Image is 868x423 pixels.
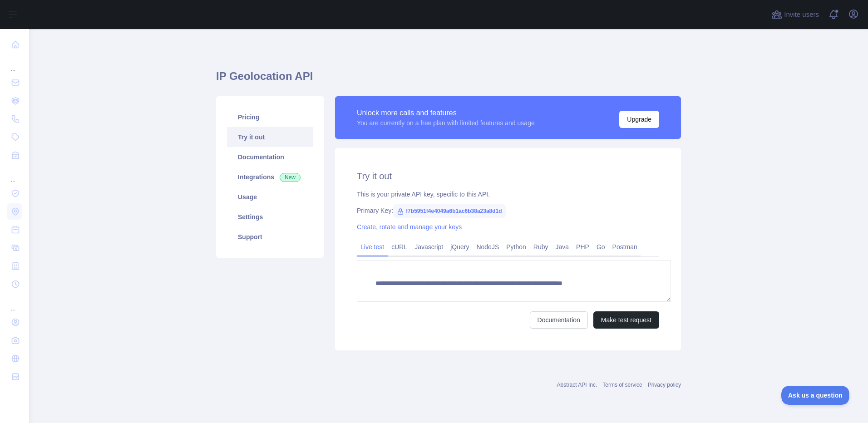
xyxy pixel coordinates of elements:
a: NodeJS [473,240,503,254]
a: Terms of service [602,382,642,388]
a: jQuery [447,240,473,254]
button: Make test request [593,311,659,329]
a: Integrations New [227,167,313,187]
a: cURL [388,240,411,254]
a: Ruby [530,240,552,254]
a: Java [552,240,573,254]
a: Live test [357,240,388,254]
a: Usage [227,187,313,207]
a: Try it out [227,127,313,147]
button: Upgrade [619,111,659,128]
a: Privacy policy [648,382,681,388]
a: Documentation [227,147,313,167]
a: Support [227,227,313,247]
a: Pricing [227,107,313,127]
a: PHP [572,240,593,254]
div: This is your private API key, specific to this API. [357,190,659,199]
a: Python [503,240,530,254]
div: ... [7,54,22,73]
a: Documentation [530,311,588,329]
div: You are currently on a free plan with limited features and usage [357,118,535,128]
div: Unlock more calls and features [357,108,535,118]
button: Invite users [769,7,821,22]
a: Go [593,240,609,254]
a: Abstract API Inc. [557,382,597,388]
div: ... [7,165,22,183]
iframe: Toggle Customer Support [781,386,850,405]
span: New [280,173,301,182]
h1: IP Geolocation API [216,69,681,91]
h2: Try it out [357,170,659,182]
a: Create, rotate and manage your keys [357,223,462,231]
div: ... [7,294,22,312]
span: Invite users [784,10,819,20]
a: Postman [609,240,641,254]
span: f7b5951f4e4049a6b1ac6b38a23a8d1d [393,204,506,218]
a: Javascript [411,240,447,254]
a: Settings [227,207,313,227]
div: Primary Key: [357,206,659,215]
